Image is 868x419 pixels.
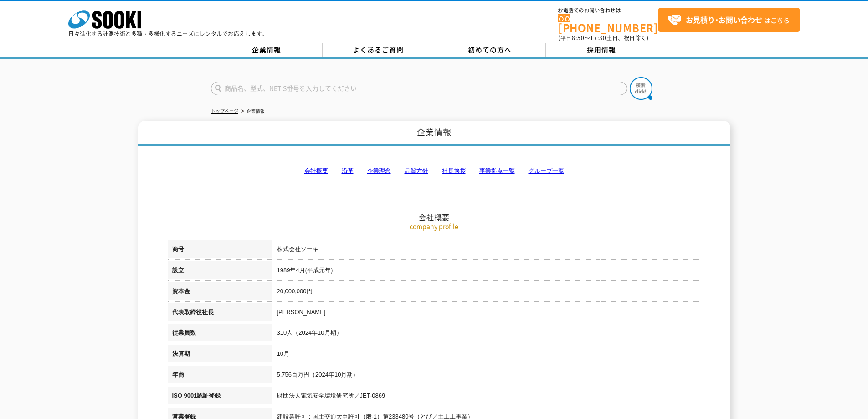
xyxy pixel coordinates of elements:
a: 企業情報 [211,43,323,57]
td: 財団法人電気安全環境研究所／JET-0869 [272,387,701,408]
a: 採用情報 [546,43,657,57]
td: [PERSON_NAME] [272,303,701,324]
a: 社長挨拶 [442,167,466,174]
span: (平日 ～ 土日、祝日除く) [558,34,648,42]
a: 企業理念 [367,167,391,174]
h2: 会社概要 [168,121,701,222]
a: よくあるご質問 [323,43,434,57]
th: 商号 [168,240,272,261]
th: 資本金 [168,282,272,303]
th: 代表取締役社長 [168,303,272,324]
th: 従業員数 [168,324,272,345]
a: 品質方針 [405,167,428,174]
li: 企業情報 [240,107,265,116]
td: 310人（2024年10月期） [272,324,701,345]
p: 日々進化する計測技術と多種・多様化するニーズにレンタルでお応えします。 [68,31,268,36]
td: 20,000,000円 [272,282,701,303]
span: 8:50 [572,34,585,42]
p: company profile [168,222,701,231]
span: お電話でのお問い合わせは [558,8,658,13]
th: 年商 [168,366,272,387]
td: 株式会社ソーキ [272,240,701,261]
h1: 企業情報 [138,121,730,146]
th: ISO 9001認証登録 [168,387,272,408]
span: 初めての方へ [468,45,512,55]
a: お見積り･お問い合わせはこちら [658,8,800,32]
td: 1989年4月(平成元年) [272,261,701,282]
img: btn_search.png [630,77,652,100]
span: はこちら [668,13,790,27]
input: 商品名、型式、NETIS番号を入力してください [211,82,627,95]
td: 5,756百万円（2024年10月期） [272,366,701,387]
a: 初めての方へ [434,43,546,57]
a: 事業拠点一覧 [479,167,515,174]
a: 沿革 [342,167,354,174]
span: 17:30 [590,34,606,42]
a: グループ一覧 [529,167,564,174]
a: トップページ [211,109,238,114]
th: 設立 [168,261,272,282]
a: [PHONE_NUMBER] [558,14,658,33]
td: 10月 [272,345,701,366]
th: 決算期 [168,345,272,366]
strong: お見積り･お問い合わせ [686,14,762,25]
a: 会社概要 [304,167,328,174]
